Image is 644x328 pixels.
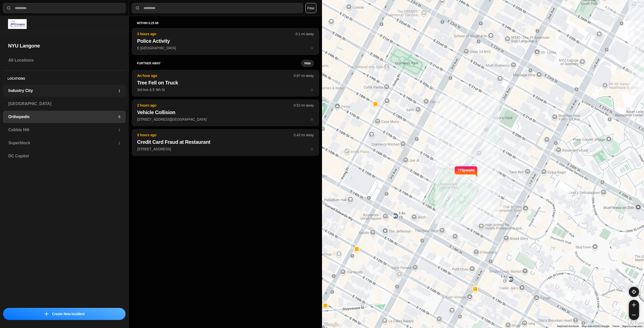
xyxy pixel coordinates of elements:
p: 3 hours ago [137,132,294,137]
a: 3 hours ago0.1 mi awayPolice ActivityE [GEOGRAPHIC_DATA]star [132,46,319,50]
p: 0.67 mi away [294,73,314,78]
a: 3 hours ago0.43 mi awayCredit Card Fraud at Restaurant[STREET_ADDRESS]star [132,147,319,151]
h3: Cobble Hill [8,127,118,133]
h2: Tree Fell on Truck [137,79,314,86]
span: star [310,46,314,50]
span: Map data ©2025 Google [582,325,609,327]
a: [GEOGRAPHIC_DATA] [3,98,126,110]
a: Terms (opens in new tab) [612,325,619,327]
p: 0.1 mi away [296,31,314,36]
a: Orthopedic5 [3,111,126,123]
h2: Vehicle Collision [137,109,314,116]
h2: Police Activity [137,37,314,44]
h3: Superblock [8,140,118,146]
button: Keyboard shortcuts [557,324,579,328]
img: Google [323,321,340,328]
button: 3 hours ago0.43 mi awayCredit Card Fraud at Restaurant[STREET_ADDRESS]star [132,129,319,156]
a: DC Capitol [3,150,126,162]
a: Open this area in Google Maps (opens a new window) [323,321,340,328]
button: recenter [629,287,639,297]
p: 173 people [458,167,474,178]
p: [STREET_ADDRESS] [137,147,314,152]
a: Report a map error [622,325,642,327]
img: notch [474,165,478,176]
p: Create New Incident [52,311,85,316]
h5: further away [137,61,301,65]
small: Hide [304,61,311,65]
a: All Locations [3,54,126,66]
img: zoom-out [632,313,636,317]
button: 2 hours ago0.52 mi awayVehicle Collision[STREET_ADDRESS][GEOGRAPHIC_DATA]star [132,100,319,126]
h5: Locations [3,71,126,85]
button: iconCreate New Incident [3,308,126,320]
span: star [310,88,314,92]
p: 1 [118,127,120,132]
h2: NYU Langone [8,42,120,49]
a: An hour ago0.67 mi awayTree Fell on Truck3rd Ave & E 9th Ststar [132,87,319,92]
span: star [310,147,314,151]
img: logo [8,19,27,29]
h3: Industry City [8,88,118,94]
h2: Credit Card Fraud at Restaurant [137,138,314,146]
span: star [310,117,314,121]
h3: Orthopedic [8,114,118,120]
a: 2 hours ago0.52 mi awayVehicle Collision[STREET_ADDRESS][GEOGRAPHIC_DATA]star [132,117,319,121]
p: An hour ago [137,73,294,78]
img: search [135,6,140,11]
p: 5 [118,114,120,119]
p: 2 hours ago [137,103,294,108]
button: An hour ago0.67 mi awayTree Fell on Truck3rd Ave & E 9th Ststar [132,70,319,97]
img: icon [45,312,49,316]
p: 1 [118,140,120,146]
button: Filter [305,3,316,13]
p: 3rd Ave & E 9th St [137,87,314,92]
img: search [6,6,11,11]
img: zoom-in [632,303,636,307]
button: zoom-out [629,310,639,320]
img: recenter [632,290,636,294]
a: Cobble Hill1 [3,124,126,136]
p: 0.43 mi away [294,132,314,137]
button: 3 hours ago0.1 mi awayPolice ActivityE [GEOGRAPHIC_DATA]star [132,28,319,55]
h3: DC Capitol [8,153,120,159]
button: Hide [301,60,314,67]
p: 1 [118,88,120,93]
p: 0.52 mi away [294,103,314,108]
a: Superblock1 [3,137,126,149]
img: notch [454,165,458,176]
a: Industry City1 [3,85,126,97]
p: 3 hours ago [137,31,296,36]
p: [STREET_ADDRESS][GEOGRAPHIC_DATA] [137,117,314,122]
h3: [GEOGRAPHIC_DATA] [8,101,120,107]
h5: within 0.25 mi [137,21,314,25]
h3: All Locations [8,57,120,63]
p: E [GEOGRAPHIC_DATA] [137,45,314,51]
button: zoom-in [629,300,639,310]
